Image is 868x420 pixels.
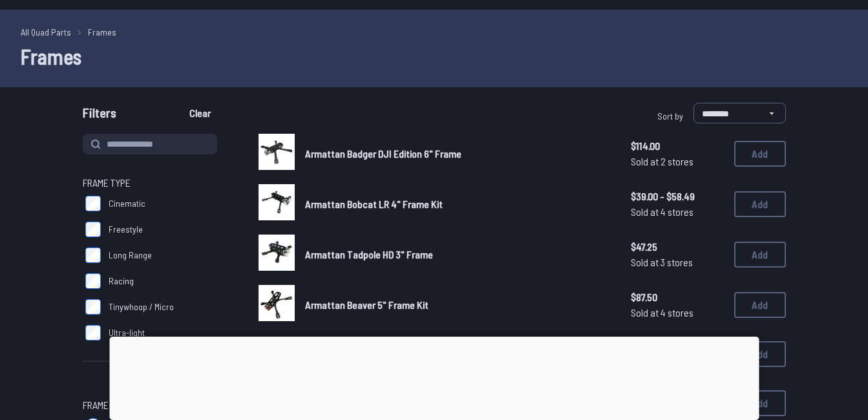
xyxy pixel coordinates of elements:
button: Add [734,341,786,367]
input: Ultra-light [85,325,101,341]
span: Armattan Badger DJI Edition 6" Frame [305,147,461,160]
a: image [259,134,295,174]
button: Clear [178,103,222,123]
img: image [259,134,295,170]
a: Armattan Badger DJI Edition 6" Frame [305,146,610,162]
img: image [259,285,295,321]
input: Racing [85,273,101,289]
span: Tinywhoop / Micro [109,300,174,313]
span: Filters [83,103,116,129]
span: Sold at 4 stores [631,204,724,220]
a: Armattan Bobcat LR 4" Frame Kit [305,196,610,212]
span: Sold at 3 stores [631,255,724,270]
button: Add [734,292,786,318]
select: Sort by [693,103,786,123]
input: Cinematic [85,196,101,211]
h1: Frames [21,41,848,72]
span: $114.00 [631,138,724,154]
button: Add [734,141,786,167]
img: image [259,184,295,220]
span: Sort by [657,110,683,121]
a: Armattan Beaver 5" Frame Kit [305,297,610,313]
span: $47.25 [631,239,724,255]
a: All Quad Parts [21,25,71,39]
a: image [259,285,295,325]
span: Cinematic [109,197,145,210]
a: image [259,335,295,373]
iframe: Advertisement [109,337,759,417]
a: Frames [88,25,116,39]
button: Add [734,242,786,268]
a: image [259,235,295,275]
span: Ultra-light [109,326,145,339]
span: Sold at 2 stores [631,154,724,169]
span: Armattan Beaver 5" Frame Kit [305,299,429,311]
input: Freestyle [85,222,101,237]
button: Add [734,390,786,416]
input: Tinywhoop / Micro [85,299,101,315]
span: $39.00 - $58.49 [631,189,724,204]
span: Freestyle [109,223,143,236]
span: Frame Size [83,397,128,413]
a: Armattan Tadpole HD 3" Frame [305,247,610,262]
a: image [259,184,295,224]
span: Racing [109,275,134,288]
span: Armattan Tadpole HD 3" Frame [305,248,433,260]
span: Frame Type [83,175,131,191]
img: image [259,235,295,271]
input: Long Range [85,247,101,263]
button: Add [734,191,786,217]
span: Armattan Bobcat LR 4" Frame Kit [305,198,443,210]
span: Sold at 4 stores [631,305,724,320]
span: Long Range [109,249,152,262]
span: $87.50 [631,289,724,305]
